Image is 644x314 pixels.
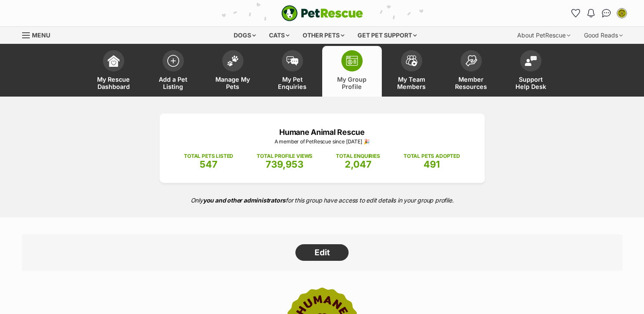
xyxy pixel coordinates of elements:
[569,6,583,20] a: Favourites
[602,9,611,17] img: chat-41dd97257d64d25036548639549fe6c8038ab92f7586957e7f3b1b290dea8141.svg
[143,46,203,97] a: Add a Pet Listing
[94,76,133,90] span: My Rescue Dashboard
[382,46,441,97] a: My Team Members
[322,46,382,97] a: My Group Profile
[587,9,594,17] img: notifications-46538b983faf8c2785f20acdc204bb7945ddae34d4c08c2a6579f10ce5e182be.svg
[336,152,380,160] p: TOTAL ENQUIRIES
[286,56,298,66] img: pet-enquiries-icon-7e3ad2cf08bfb03b45e93fb7055b45f3efa6380592205ae92323e6603595dc1f.svg
[615,6,629,20] button: My account
[266,159,303,170] span: 739,953
[346,56,358,66] img: group-profile-icon-3fa3cf56718a62981997c0bc7e787c4b2cf8bcc04b72c1350f741eb67cf2f40e.svg
[618,9,626,17] img: Luise Verhoeven profile pic
[154,76,192,90] span: Add a Pet Listing
[263,46,322,97] a: My Pet Enquiries
[501,46,561,97] a: Support Help Desk
[263,27,295,44] div: Cats
[452,76,490,90] span: Member Resources
[295,244,349,261] a: Edit
[172,138,472,146] p: A member of PetRescue since [DATE] 🎉
[257,152,312,160] p: TOTAL PROFILE VIEWS
[441,46,501,97] a: Member Resources
[297,27,350,44] div: Other pets
[228,27,262,44] div: Dogs
[511,27,576,44] div: About PetRescue
[203,197,286,204] strong: you and other administrators
[569,6,629,20] ul: Account quick links
[345,159,372,170] span: 2,047
[281,5,363,21] a: PetRescue
[214,76,252,90] span: Manage My Pets
[465,55,477,66] img: member-resources-icon-8e73f808a243e03378d46382f2149f9095a855e16c252ad45f914b54edf8863c.svg
[172,126,472,138] p: Humane Animal Rescue
[352,27,423,44] div: Get pet support
[406,55,418,66] img: team-members-icon-5396bd8760b3fe7c0b43da4ab00e1e3bb1a5d9ba89233759b79545d2d3fc5d0d.svg
[333,76,371,90] span: My Group Profile
[424,159,440,170] span: 491
[584,6,598,20] button: Notifications
[273,76,312,90] span: My Pet Enquiries
[203,46,263,97] a: Manage My Pets
[84,46,143,97] a: My Rescue Dashboard
[281,5,363,21] img: logo-e224e6f780fb5917bec1dbf3a21bbac754714ae5b6737aabdf751b685950b380.svg
[578,27,629,44] div: Good Reads
[184,152,233,160] p: TOTAL PETS LISTED
[32,31,50,39] span: Menu
[227,55,239,66] img: manage-my-pets-icon-02211641906a0b7f246fdf0571729dbe1e7629f14944591b6c1af311fb30b64b.svg
[22,27,56,42] a: Menu
[600,6,613,20] a: Conversations
[392,76,431,90] span: My Team Members
[167,55,179,67] img: add-pet-listing-icon-0afa8454b4691262ce3f59096e99ab1cd57d4a30225e0717b998d2c9b9846f56.svg
[108,55,120,67] img: dashboard-icon-eb2f2d2d3e046f16d808141f083e7271f6b2e854fb5c12c21221c1fb7104beca.svg
[200,159,218,170] span: 547
[525,56,537,66] img: help-desk-icon-fdf02630f3aa405de69fd3d07c3f3aa587a6932b1a1747fa1d2bba05be0121f9.svg
[512,76,550,90] span: Support Help Desk
[404,152,460,160] p: TOTAL PETS ADOPTED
